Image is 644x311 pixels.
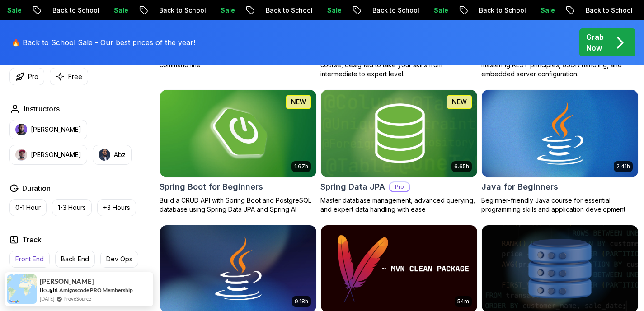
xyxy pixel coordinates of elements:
p: Dev Ops [106,255,132,264]
p: 1-3 Hours [58,203,86,212]
h2: Spring Data JPA [320,181,385,193]
a: Amigoscode PRO Membership [59,286,133,294]
p: Grab Now [586,32,604,53]
p: Sale [531,6,560,15]
p: Free [68,72,82,81]
button: Dev Ops [100,251,138,268]
p: 9.18h [295,298,308,305]
p: 2.41h [616,163,630,170]
img: instructor img [99,149,110,161]
img: Java for Beginners card [482,90,638,177]
h2: Track [22,234,42,245]
p: 0-1 Hour [15,203,41,212]
p: NEW [291,97,306,107]
h2: Spring Boot for Beginners [160,181,263,193]
p: Build a CRUD API with Spring Boot and PostgreSQL database using Spring Data JPA and Spring AI [160,196,317,214]
img: instructor img [15,149,27,161]
p: Back End [61,255,89,264]
p: 6.65h [454,163,469,170]
p: Sale [318,6,347,15]
p: Back to School [470,6,531,15]
p: Sale [105,6,134,15]
img: Spring Data JPA card [321,90,477,177]
button: instructor imgAbz [93,145,132,165]
button: Back End [55,251,95,268]
button: Front End [9,251,50,268]
p: [PERSON_NAME] [31,150,81,159]
p: Beginner-friendly Java course for essential programming skills and application development [481,196,639,214]
p: Back to School [150,6,212,15]
h2: Java for Beginners [481,181,558,193]
p: [PERSON_NAME] [31,125,81,134]
span: Bought [40,286,58,293]
button: 0-1 Hour [9,199,47,216]
p: 54m [457,298,469,305]
p: Pro [390,182,409,191]
p: Sale [425,6,454,15]
span: [DATE] [40,295,54,302]
button: instructor img[PERSON_NAME] [9,145,87,165]
a: Spring Boot for Beginners card1.67hNEWSpring Boot for BeginnersBuild a CRUD API with Spring Boot ... [160,89,317,214]
p: Dive deep into Spring Boot with our advanced course, designed to take your skills from intermedia... [320,51,478,79]
button: 1-3 Hours [52,199,92,216]
button: Pro [9,68,44,85]
img: provesource social proof notification image [7,274,37,304]
p: +3 Hours [103,203,130,212]
img: Spring Boot for Beginners card [160,90,316,177]
p: Front End [15,255,44,264]
p: Back to School [577,6,638,15]
p: Abz [114,150,126,159]
p: 1.67h [294,163,308,170]
img: instructor img [15,124,27,135]
p: Back to School [43,6,105,15]
p: Pro [28,72,38,81]
button: Free [50,68,88,85]
p: Back to School [257,6,318,15]
p: Master database management, advanced querying, and expert data handling with ease [320,196,478,214]
button: +3 Hours [97,199,136,216]
span: [PERSON_NAME] [40,278,94,285]
h2: Duration [22,183,51,194]
a: ProveSource [63,295,91,302]
p: Learn to build robust, scalable APIs with Spring Boot, mastering REST principles, JSON handling, ... [481,51,639,79]
a: Spring Data JPA card6.65hNEWSpring Data JPAProMaster database management, advanced querying, and ... [320,89,478,214]
p: 🔥 Back to School Sale - Our best prices of the year! [11,37,195,48]
p: Back to School [363,6,425,15]
button: instructor img[PERSON_NAME] [9,120,87,139]
a: Java for Beginners card2.41hJava for BeginnersBeginner-friendly Java course for essential program... [481,89,639,214]
p: NEW [452,97,467,107]
h2: Instructors [24,103,60,114]
p: Sale [212,6,240,15]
